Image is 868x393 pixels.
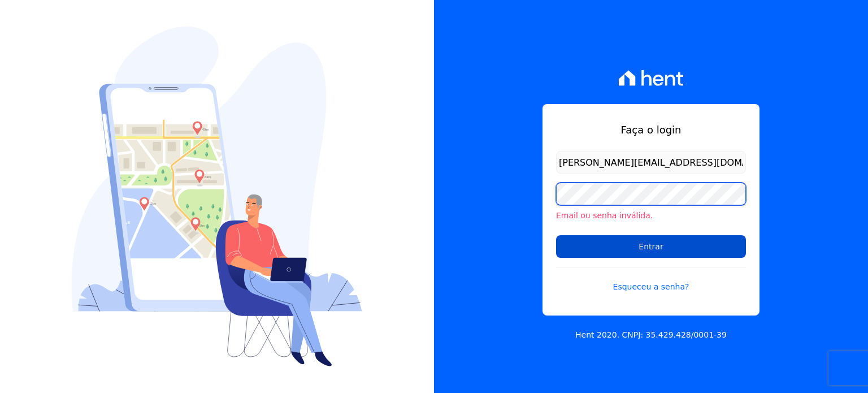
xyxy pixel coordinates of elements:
p: Hent 2020. CNPJ: 35.429.428/0001-39 [575,329,727,341]
img: Login [72,27,362,366]
h1: Faça o login [556,122,746,137]
input: Entrar [556,235,746,258]
li: Email ou senha inválida. [556,210,746,222]
a: Esqueceu a senha? [556,267,746,293]
input: Email [556,151,746,174]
